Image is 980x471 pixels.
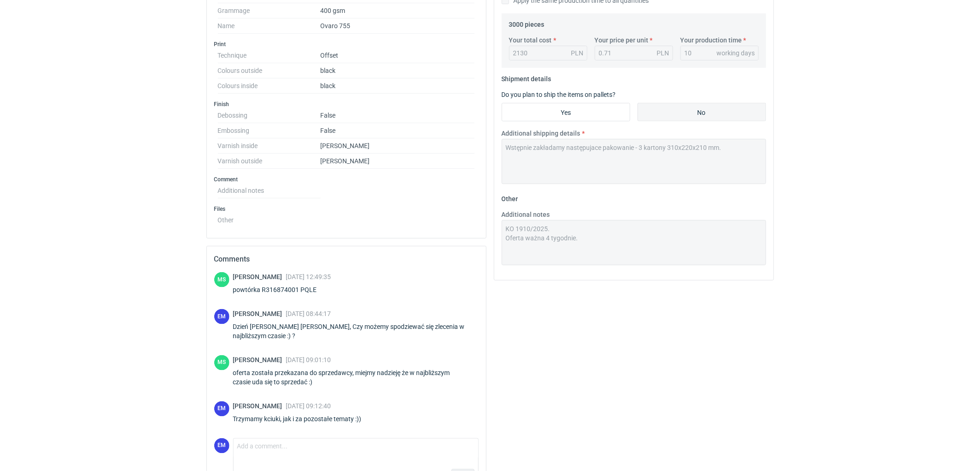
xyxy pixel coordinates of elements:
label: Your production time [681,36,742,45]
div: PLN [657,48,669,58]
dt: Other [218,213,321,224]
legend: Shipment details [502,72,552,83]
figcaption: EM [214,401,229,417]
textarea: KO 1910/2025. Oferta ważna 4 tygodnie. [502,220,766,265]
dt: Varnish inside [218,138,321,154]
h3: Files [214,205,479,213]
span: [PERSON_NAME] [233,356,286,364]
label: Your total cost [509,36,552,45]
dt: Colours outside [218,63,321,78]
dd: black [321,78,475,94]
legend: 3000 pieces [509,17,545,28]
dd: False [321,108,475,123]
div: Ewelina Macek [214,309,229,324]
dd: [PERSON_NAME] [321,154,475,169]
dt: Varnish outside [218,154,321,169]
div: Dzień [PERSON_NAME] [PERSON_NAME], Czy możemy spodziewać się zlecenia w najbliższym czasie :) ? [233,322,479,340]
dd: 400 gsm [321,3,475,18]
h3: Comment [214,176,479,183]
div: Trzymamy kciuki, jak i za pozostałe tematy :)) [233,414,373,423]
label: Additional shipping details [502,129,581,138]
div: Ewelina Macek [214,438,229,453]
textarea: Wstępnie zakładamy następujace pakowanie - 3 kartony 310x220x210 mm. [502,139,766,184]
dd: [PERSON_NAME] [321,138,475,154]
span: [PERSON_NAME] [233,402,286,410]
dt: Debossing [218,108,321,123]
dd: Offset [321,48,475,63]
dt: Embossing [218,123,321,138]
dd: False [321,123,475,138]
dt: Technique [218,48,321,63]
dd: black [321,63,475,78]
dt: Colours inside [218,78,321,94]
figcaption: MS [214,272,229,287]
figcaption: EM [214,309,229,324]
div: Maciej Sikora [214,355,229,370]
span: [DATE] 12:49:35 [286,273,331,280]
div: powtórka R316874001 PQLE [233,285,331,294]
span: [PERSON_NAME] [233,273,286,280]
dd: Ovaro 755 [321,18,475,34]
label: Do you plan to ship the items on pallets? [502,91,616,98]
h3: Finish [214,101,479,108]
div: PLN [571,48,584,58]
label: Additional notes [502,210,550,219]
div: oferta została przekazana do sprzedawcy, miejmy nadzieję że w najbliższym czasie uda się to sprze... [233,368,479,387]
h3: Print [214,41,479,48]
h2: Comments [214,254,479,265]
div: Maciej Sikora [214,272,229,287]
dt: Additional notes [218,183,321,198]
label: Your price per unit [595,36,649,45]
div: Ewelina Macek [214,401,229,417]
div: working days [717,48,755,58]
figcaption: MS [214,355,229,370]
span: [DATE] 09:12:40 [286,402,331,410]
dt: Name [218,18,321,34]
span: [PERSON_NAME] [233,310,286,317]
dt: Grammage [218,3,321,18]
figcaption: EM [214,438,229,453]
span: [DATE] 09:01:10 [286,356,331,364]
legend: Other [502,191,518,203]
span: [DATE] 08:44:17 [286,310,331,317]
